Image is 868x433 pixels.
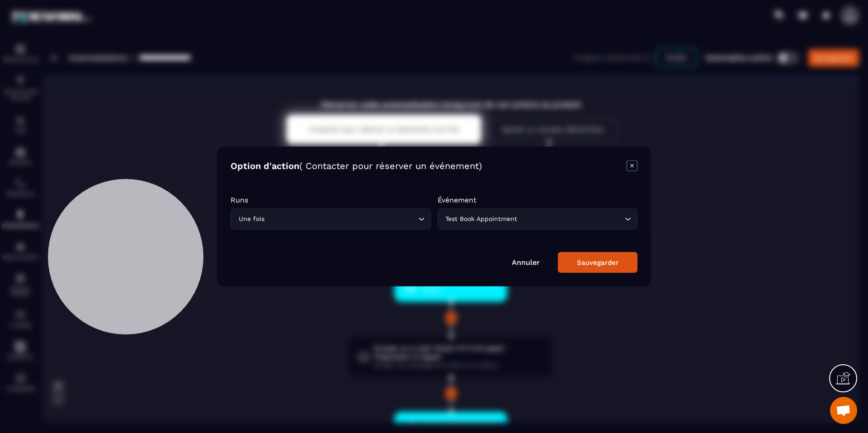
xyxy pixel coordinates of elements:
span: Une fois [236,214,266,224]
div: Ouvrir le chat [830,397,857,424]
h4: Option d'action [231,160,482,173]
a: Annuler [512,258,540,267]
div: Sauvegarder [577,259,618,267]
div: Search for option [438,209,638,230]
button: Sauvegarder [558,252,637,273]
span: Test Book Appointment [443,214,519,224]
p: Événement [438,196,638,204]
div: Search for option [231,209,431,230]
p: Runs [231,196,431,204]
input: Search for option [266,214,416,224]
input: Search for option [519,214,623,224]
span: ( Contacter pour réserver un événement) [299,160,482,171]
